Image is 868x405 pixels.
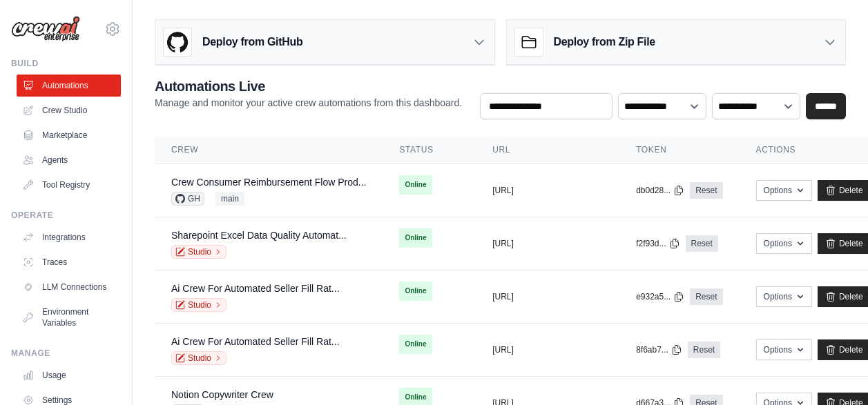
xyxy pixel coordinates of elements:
[399,228,432,248] span: Online
[476,136,619,164] th: URL
[155,136,383,164] th: Crew
[17,301,121,334] a: Environment Variables
[688,342,720,358] a: Reset
[17,99,121,121] a: Crew Studio
[636,238,679,249] button: f2f93d...
[399,281,432,301] span: Online
[171,230,347,241] a: Sharepoint Excel Data Quality Automat...
[171,283,340,294] a: Ai Crew For Automated Seller Fill Rat...
[171,351,226,365] a: Studio
[171,245,226,259] a: Studio
[11,58,121,69] div: Build
[171,177,366,188] a: Crew Consumer Reimbursement Flow Prod...
[171,298,226,312] a: Studio
[17,149,121,171] a: Agents
[215,192,244,206] span: main
[399,175,432,195] span: Online
[155,96,462,110] p: Manage and monitor your active crew automations from this dashboard.
[690,182,722,199] a: Reset
[155,77,462,96] h2: Automations Live
[554,34,655,50] h3: Deploy from Zip File
[171,389,273,400] a: Notion Copywriter Crew
[636,291,684,302] button: e932a5...
[399,335,432,354] span: Online
[756,286,812,307] button: Options
[17,276,121,298] a: LLM Connections
[202,34,302,50] h3: Deploy from GitHub
[756,339,812,360] button: Options
[17,226,121,248] a: Integrations
[11,210,121,221] div: Operate
[11,348,121,359] div: Manage
[619,136,739,164] th: Token
[17,75,121,97] a: Automations
[690,288,722,305] a: Reset
[17,174,121,196] a: Tool Registry
[686,235,718,252] a: Reset
[17,124,121,146] a: Marketplace
[636,344,682,355] button: 8f6ab7...
[17,251,121,273] a: Traces
[17,364,121,386] a: Usage
[756,233,812,254] button: Options
[383,136,476,164] th: Status
[164,28,191,56] img: GitHub Logo
[171,192,204,206] span: GH
[636,185,684,196] button: db0d28...
[11,16,80,42] img: Logo
[171,336,340,347] a: Ai Crew For Automated Seller Fill Rat...
[756,180,812,201] button: Options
